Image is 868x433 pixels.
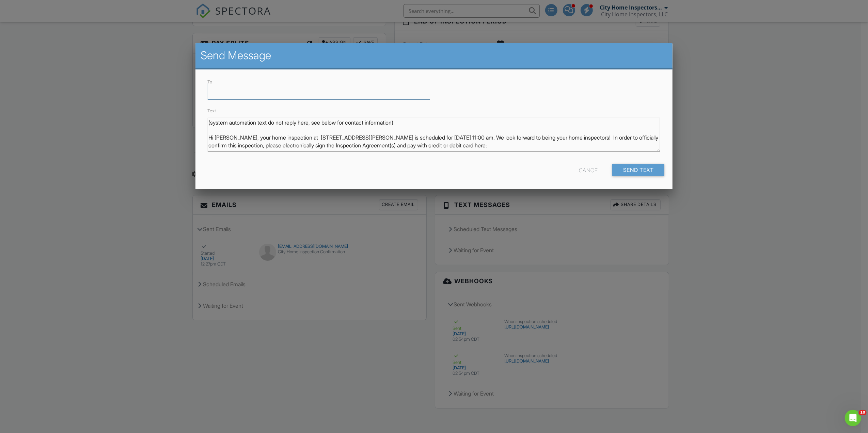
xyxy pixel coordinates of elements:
[612,164,665,176] div: Send Text
[859,410,867,415] span: 10
[201,49,667,62] h2: Send Message
[208,79,212,85] label: To
[208,118,661,152] textarea: (system automation text do not reply here, see below for contact information) Hi [PERSON_NAME], y...
[845,410,861,426] iframe: Intercom live chat
[579,164,601,176] div: Cancel
[208,108,216,113] label: Text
